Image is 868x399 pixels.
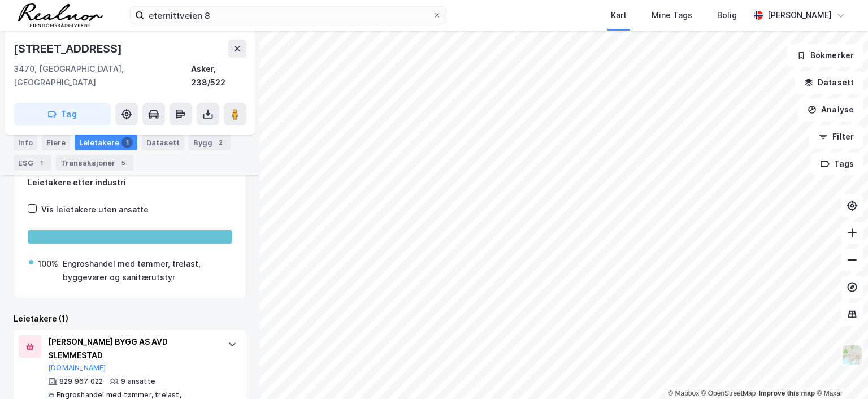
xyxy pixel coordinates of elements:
[63,257,231,284] div: Engroshandel med tømmer, trelast, byggevarer og sanitærutstyr
[701,389,756,397] a: OpenStreetMap
[611,8,627,22] div: Kart
[42,135,70,150] div: Eiere
[18,3,103,27] img: realnor-logo.934646d98de889bb5806.png
[787,44,863,67] button: Bokmerker
[121,377,155,386] div: 9 ansatte
[14,155,51,171] div: ESG
[191,62,246,89] div: Asker, 238/522
[809,125,863,148] button: Filter
[144,7,432,24] input: Søk på adresse, matrikkel, gårdeiere, leietakere eller personer
[668,389,699,397] a: Mapbox
[215,137,226,148] div: 2
[75,135,137,150] div: Leietakere
[59,377,103,386] div: 829 967 022
[56,155,133,171] div: Transaksjoner
[48,335,216,362] div: [PERSON_NAME] BYGG AS AVD SLEMMESTAD
[142,135,184,150] div: Datasett
[717,8,737,22] div: Bolig
[767,8,832,22] div: [PERSON_NAME]
[652,8,692,22] div: Mine Tags
[14,103,111,125] button: Tag
[14,40,124,58] div: [STREET_ADDRESS]
[189,135,231,150] div: Bygg
[121,137,133,148] div: 1
[118,157,129,168] div: 5
[811,345,868,399] div: Kontrollprogram for chat
[14,312,246,326] div: Leietakere (1)
[36,157,47,168] div: 1
[14,62,191,89] div: 3470, [GEOGRAPHIC_DATA], [GEOGRAPHIC_DATA]
[798,98,863,121] button: Analyse
[811,153,863,175] button: Tags
[811,345,868,399] iframe: Chat Widget
[38,257,58,271] div: 100%
[41,203,149,216] div: Vis leietakere uten ansatte
[48,363,106,372] button: [DOMAIN_NAME]
[841,344,863,366] img: Z
[28,176,232,189] div: Leietakere etter industri
[795,71,863,94] button: Datasett
[14,135,37,150] div: Info
[759,389,815,397] a: Improve this map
